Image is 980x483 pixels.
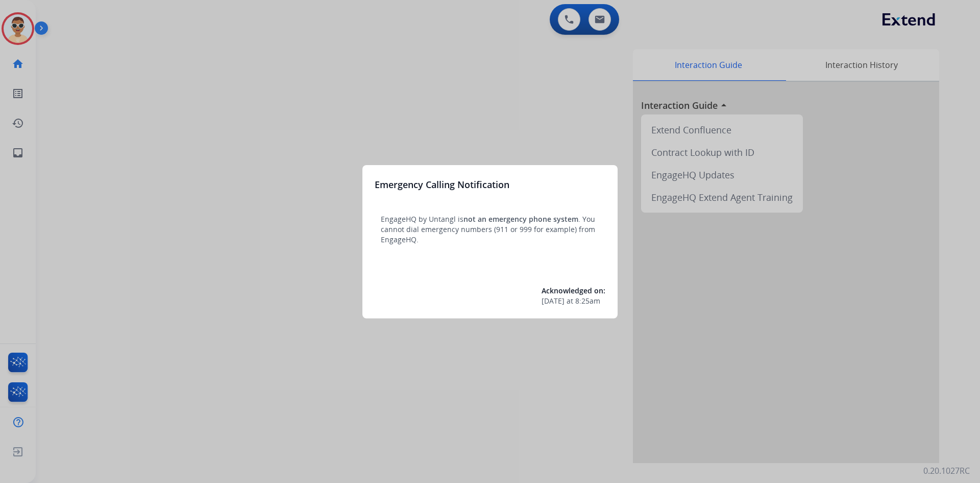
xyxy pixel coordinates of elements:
[575,296,600,306] span: 8:25am
[923,465,970,477] p: 0.20.1027RC
[375,177,509,192] h3: Emergency Calling Notification
[381,214,599,245] p: EngageHQ by Untangl is . You cannot dial emergency numbers (911 or 999 for example) from EngageHQ.
[542,296,605,306] div: at
[542,296,565,306] span: [DATE]
[542,286,605,295] span: Acknowledged on:
[463,214,578,224] span: not an emergency phone system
